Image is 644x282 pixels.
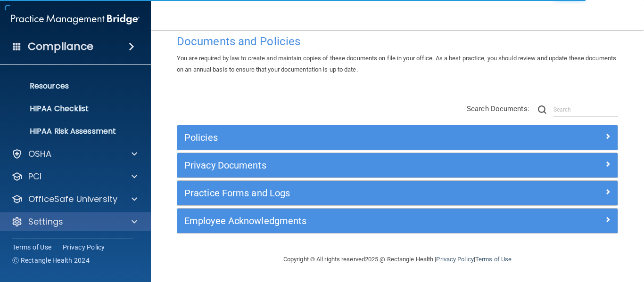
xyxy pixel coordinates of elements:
[11,216,137,227] a: Settings
[467,105,529,113] span: Search Documents:
[177,55,616,73] span: You are required by law to create and maintain copies of these documents on file in your office. ...
[28,216,63,227] p: Settings
[177,35,618,48] h4: Documents and Policies
[28,40,93,53] h4: Compliance
[538,105,546,114] img: ic-search.3b580494.png
[436,256,473,263] a: Privacy Policy
[6,104,135,113] p: HIPAA Checklist
[184,130,611,145] a: Policies
[12,242,51,252] a: Terms of Use
[475,256,512,263] a: Terms of Use
[184,213,611,228] a: Employee Acknowledgments
[28,193,117,205] p: OfficeSafe University
[553,103,618,117] input: Search
[225,244,570,274] div: Copyright © All rights reserved 2025 @ Rectangle Health | |
[6,81,135,91] p: Resources
[28,148,52,160] p: OSHA
[184,216,501,226] h5: Employee Acknowledgments
[11,193,137,205] a: OfficeSafe University
[28,171,41,182] p: PCI
[184,160,501,170] h5: Privacy Documents
[11,10,140,29] img: PMB logo
[63,242,105,252] a: Privacy Policy
[184,132,501,143] h5: Policies
[184,158,611,173] a: Privacy Documents
[184,188,501,198] h5: Practice Forms and Logs
[11,148,137,160] a: OSHA
[6,127,135,136] p: HIPAA Risk Assessment
[12,256,90,265] span: Ⓒ Rectangle Health 2024
[11,171,137,182] a: PCI
[184,185,611,201] a: Practice Forms and Logs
